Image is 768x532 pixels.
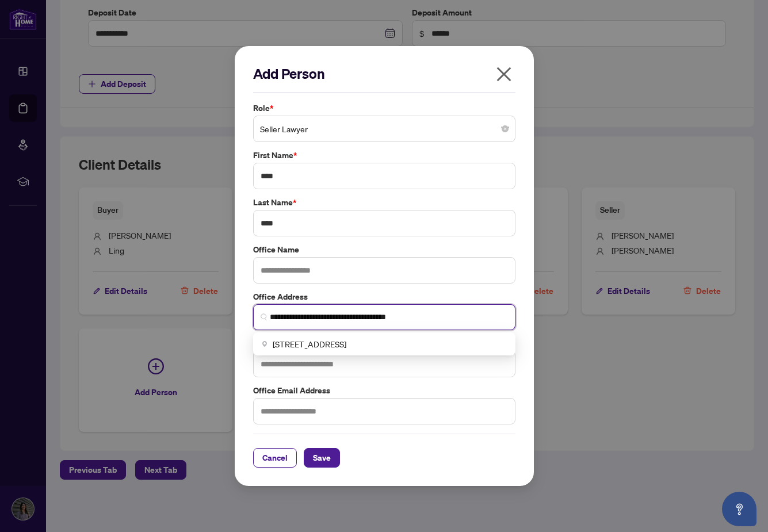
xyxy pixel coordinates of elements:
label: Office Email Address [253,384,515,397]
button: Save [304,448,340,468]
img: search_icon [261,313,268,320]
button: Open asap [722,492,756,526]
button: Cancel [253,448,297,468]
span: Cancel [262,449,288,467]
span: [STREET_ADDRESS] [273,338,346,350]
span: Save [313,449,331,467]
label: Role [253,102,515,114]
span: close-circle [502,125,509,132]
h2: Add Person [253,64,515,83]
span: Seller Lawyer [260,118,509,140]
span: close [495,65,513,83]
label: Office Address [253,290,515,303]
label: First Name [253,149,515,162]
label: Last Name [253,196,515,209]
label: Office Name [253,243,515,256]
